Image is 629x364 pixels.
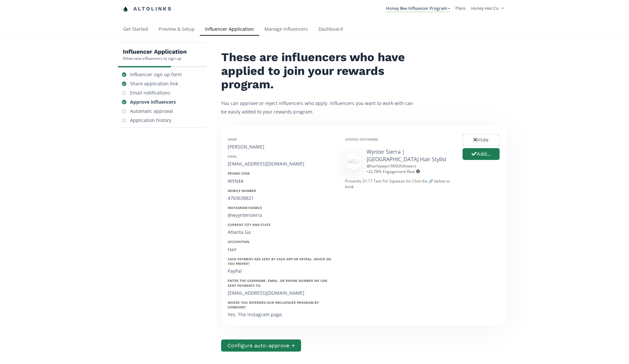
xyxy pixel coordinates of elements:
button: Configure auto-approve → [221,339,301,352]
button: Add... [463,148,500,160]
strong: Enter the username, email, or phone number we can sent payments to. [228,278,327,287]
div: PayPal [228,268,335,274]
span: Honey Hair Co. [471,5,500,11]
div: Email [228,154,335,159]
h5: Influencer Application [123,48,187,56]
strong: Where you referred our influencer program by someone? [228,300,319,309]
div: [PERSON_NAME] [228,144,335,150]
div: Share application link [130,80,178,87]
div: Yes. The instagram page. [228,311,335,318]
img: favicon-32x32.png [123,7,128,12]
div: Allow new influencers to sign up [123,56,187,61]
div: [EMAIL_ADDRESS][DOMAIN_NAME] [228,290,335,296]
a: Influencer Application [200,23,259,36]
strong: Instagram Handle [228,205,262,210]
div: Application history [130,117,171,124]
div: Automatic approval [130,108,173,114]
div: @wyyntersierra [228,212,335,218]
div: Hair [228,246,335,253]
p: You can approve or reject influencers who apply. Influencers you want to work with can be easily ... [221,99,418,115]
div: Influencer sign up form [130,71,182,78]
a: Wynter Sierra | [GEOGRAPHIC_DATA] Hair Stylist [367,148,447,163]
a: Preview & Setup [153,23,200,36]
a: Plans [455,5,466,11]
div: Approve influencers [130,99,176,105]
span: 9660 followers [391,163,416,169]
img: 553275144_18088427563876437_2407666914805126722_n.jpg [345,153,361,169]
div: @ hairbywyn • • [367,163,452,174]
a: Honey Bee Influencer Program [386,5,450,12]
div: Name [228,137,335,142]
a: Dashboard [313,23,348,36]
div: [EMAIL_ADDRESS][DOMAIN_NAME] [228,161,335,167]
button: Hide [463,134,500,146]
strong: Mobile Number [228,188,256,193]
div: Verified Instagram [345,137,452,142]
a: Manage Influencers [259,23,313,36]
div: Email notifications [130,90,170,96]
div: WYN$$ [228,178,335,184]
div: 4703638821 [228,195,335,201]
strong: Current City and State [228,222,271,227]
a: Altolinks [123,4,172,14]
a: Get Started [118,23,153,36]
div: Proverbs 31:17 Text For Squeeze Ins Click the 🔗 below to book [345,178,452,189]
strong: Occupation [228,239,249,244]
strong: Cash payment are sent by Cash App or PayPal. Which do you prefer? [228,257,331,266]
h2: These are influencers who have applied to join your rewards program. [221,51,418,91]
span: 22.78 % Engagement Rate [368,169,420,174]
strong: Promo Code [228,171,250,176]
div: Atlanta Ga [228,229,335,235]
a: Honey Hair Co. [471,5,504,13]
